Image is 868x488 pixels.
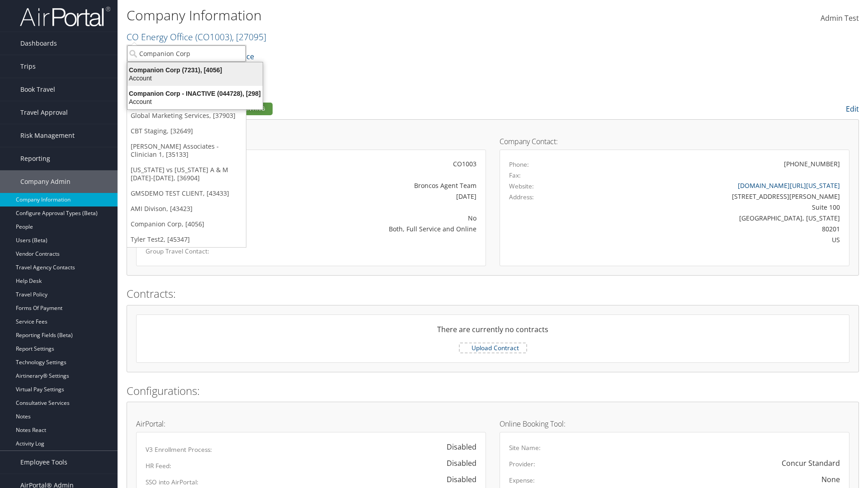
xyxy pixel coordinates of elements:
[127,232,246,247] a: Tyler Test2, [45347]
[127,286,859,301] h2: Contracts:
[595,213,840,223] div: [GEOGRAPHIC_DATA], [US_STATE]
[821,5,859,33] a: Admin Test
[127,123,246,139] a: CBT Staging, [32649]
[438,441,476,452] div: Disabled
[20,147,50,170] span: Reporting
[127,139,246,162] a: [PERSON_NAME] Associates - Clinician 1, [35133]
[595,224,840,234] div: 80201
[509,443,541,452] label: Site Name:
[136,138,486,145] h4: Account Details:
[509,160,529,169] label: Phone:
[595,192,840,201] div: [STREET_ADDRESS][PERSON_NAME]
[846,104,859,114] a: Edit
[460,343,526,352] label: Upload Contract
[509,192,534,202] label: Address:
[146,478,198,487] label: SSO into AirPortal:
[260,192,476,201] div: [DATE]
[20,101,68,124] span: Travel Approval
[127,108,246,123] a: Global Marketing Services, [37903]
[20,124,75,147] span: Risk Management
[232,31,266,43] span: , [ 27095 ]
[784,159,840,169] div: [PHONE_NUMBER]
[146,461,171,470] label: HR Feed:
[260,213,476,223] div: No
[509,182,534,191] label: Website:
[509,460,535,469] label: Provider:
[127,45,246,62] input: Search Accounts
[122,89,268,98] div: Companion Corp - INACTIVE (044728), [298]
[122,66,268,74] div: Companion Corp (7231), [4056]
[20,170,71,193] span: Company Admin
[509,476,535,485] label: Expense:
[127,162,246,186] a: [US_STATE] vs [US_STATE] A & M [DATE]-[DATE], [36904]
[137,324,849,342] div: There are currently no contracts
[127,201,246,216] a: AMI Divison, [43423]
[136,420,486,427] h4: AirPortal:
[438,474,476,485] div: Disabled
[509,171,521,180] label: Fax:
[146,247,247,256] label: Group Travel Contact:
[127,6,615,25] h1: Company Information
[127,101,610,116] h2: Company Profile:
[146,445,212,454] label: V3 Enrollment Process:
[738,181,840,190] a: [DOMAIN_NAME][URL][US_STATE]
[438,458,476,469] div: Disabled
[122,74,268,82] div: Account
[500,138,849,145] h4: Company Contact:
[821,474,840,485] div: None
[122,98,268,106] div: Account
[20,6,110,27] img: airportal-logo.png
[260,224,476,234] div: Both, Full Service and Online
[821,13,859,23] span: Admin Test
[20,451,67,474] span: Employee Tools
[260,181,476,190] div: Broncos Agent Team
[127,31,266,43] a: CO Energy Office
[500,420,849,427] h4: Online Booking Tool:
[195,31,232,43] span: ( CO1003 )
[20,55,36,78] span: Trips
[782,458,840,469] div: Concur Standard
[595,202,840,212] div: Suite 100
[127,383,859,399] h2: Configurations:
[595,235,840,244] div: US
[127,216,246,232] a: Companion Corp, [4056]
[260,159,476,169] div: CO1003
[20,32,57,55] span: Dashboards
[20,78,55,101] span: Book Travel
[127,186,246,201] a: GMSDEMO TEST CLIENT, [43433]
